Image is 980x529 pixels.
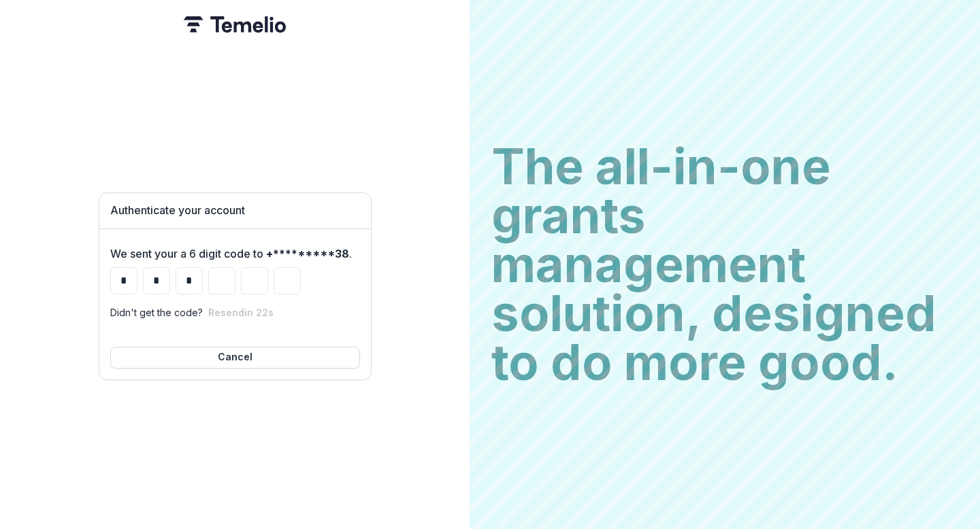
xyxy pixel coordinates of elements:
[110,245,352,262] label: We sent your a 6 digit code to .
[110,204,360,217] h1: Authenticate your account
[110,267,137,294] input: Please enter your pin code
[184,16,286,33] img: Temelio
[143,267,170,294] input: Please enter your pin code
[110,347,360,369] button: Cancel
[274,267,301,294] input: Please enter your pin code
[208,267,235,294] input: Please enter your pin code
[110,305,203,320] p: Didn't get the code?
[208,307,274,318] button: Resendin 22s
[176,267,203,294] input: Please enter your pin code
[241,267,268,294] input: Please enter your pin code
